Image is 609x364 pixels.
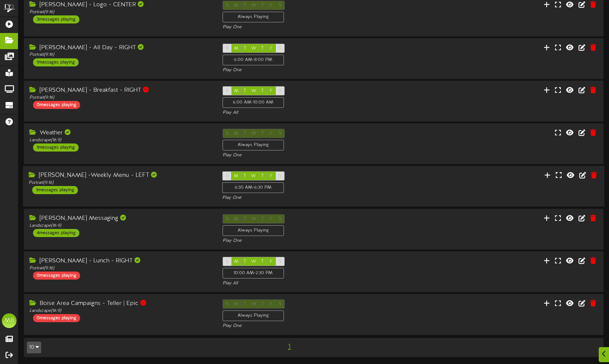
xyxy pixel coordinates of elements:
[251,174,256,179] span: W
[223,323,405,329] div: Play One
[223,225,284,236] div: Always Playing
[261,46,264,51] span: T
[234,259,238,264] span: M
[226,46,228,51] span: S
[286,343,292,351] span: 1
[279,46,281,51] span: S
[33,58,79,66] div: 1 messages playing
[29,223,212,229] div: Landscape ( 16:9 )
[279,174,281,179] span: S
[33,143,79,152] div: 1 messages playing
[226,259,228,264] span: S
[270,259,273,264] span: F
[29,180,211,186] div: Portrait ( 9:16 )
[29,308,212,314] div: Landscape ( 16:9 )
[29,95,212,101] div: Portrait ( 9:16 )
[33,229,79,237] div: 4 messages playing
[244,88,246,94] span: T
[279,259,281,264] span: S
[244,174,246,179] span: T
[223,97,284,108] div: 6:00 AM - 10:00 AM
[33,314,80,322] div: 0 messages playing
[29,299,212,308] div: Boise Area Campaigns - Teller | Epic
[226,88,228,94] span: S
[251,88,256,94] span: W
[29,265,212,272] div: Portrait ( 9:16 )
[223,24,405,30] div: Play One
[223,140,284,150] div: Always Playing
[33,101,80,109] div: 0 messages playing
[244,46,246,51] span: T
[251,259,256,264] span: W
[223,280,405,287] div: Play All
[223,238,405,244] div: Play One
[223,152,405,159] div: Play One
[234,46,238,51] span: M
[29,137,212,143] div: Landscape ( 16:9 )
[244,259,246,264] span: T
[223,55,284,65] div: 6:00 AM - 8:00 PM
[261,88,264,94] span: T
[251,46,256,51] span: W
[29,257,212,265] div: [PERSON_NAME] - Lunch - RIGHT
[29,1,212,9] div: [PERSON_NAME] - Logo - CENTER
[27,342,41,353] button: 10
[222,195,405,201] div: Play One
[29,9,212,15] div: Portrait ( 9:16 )
[223,12,284,22] div: Always Playing
[261,174,264,179] span: T
[33,272,80,280] div: 0 messages playing
[222,182,284,193] div: 6:30 AM - 6:30 PM
[223,67,405,73] div: Play One
[270,174,273,179] span: F
[29,171,211,180] div: [PERSON_NAME] -Weekly Menu - LEFT
[33,15,79,23] div: 3 messages playing
[2,313,17,328] div: MB
[223,268,284,279] div: 10:00 AM - 2:30 PM
[270,46,273,51] span: F
[223,110,405,116] div: Play All
[234,88,238,94] span: M
[29,44,212,52] div: [PERSON_NAME] - All Day - RIGHT
[279,88,281,94] span: S
[29,214,212,223] div: [PERSON_NAME] Messaging
[270,88,273,94] span: F
[226,174,228,179] span: S
[29,86,212,95] div: [PERSON_NAME] - Breakfast - RIGHT
[29,129,212,137] div: Weather
[32,186,78,194] div: 1 messages playing
[234,174,238,179] span: M
[261,259,264,264] span: T
[223,310,284,321] div: Always Playing
[29,52,212,58] div: Portrait ( 9:16 )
